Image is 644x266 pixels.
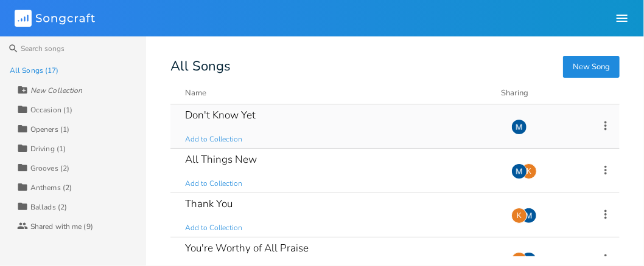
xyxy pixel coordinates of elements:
[501,87,574,99] div: Sharing
[30,145,66,152] div: Driving (1)
[10,67,58,74] div: All Songs (17)
[30,126,69,133] div: Openers (1)
[30,223,93,230] div: Shared with me (9)
[521,163,537,179] div: Kevin Brodie
[185,154,257,165] div: All Things New
[30,106,72,114] div: Occasion (1)
[170,61,620,72] div: All Songs
[511,163,527,179] img: Matt Monyhan
[30,184,72,191] div: Anthems (2)
[30,203,67,211] div: Ballads (2)
[185,134,242,145] span: Add to Collection
[185,87,486,99] button: Name
[511,208,527,223] div: Kevin Brodie
[185,223,242,233] span: Add to Collection
[185,179,242,189] span: Add to Collection
[563,56,620,78] button: New Song
[30,87,82,94] div: New Collection
[185,199,233,209] div: Thank You
[30,165,69,172] div: Grooves (2)
[511,119,527,135] img: Matt Monyhan
[185,110,256,120] div: Don't Know Yet
[185,243,309,253] div: You're Worthy of All Praise
[185,87,206,98] div: Name
[521,208,537,223] img: Matt Monyhan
